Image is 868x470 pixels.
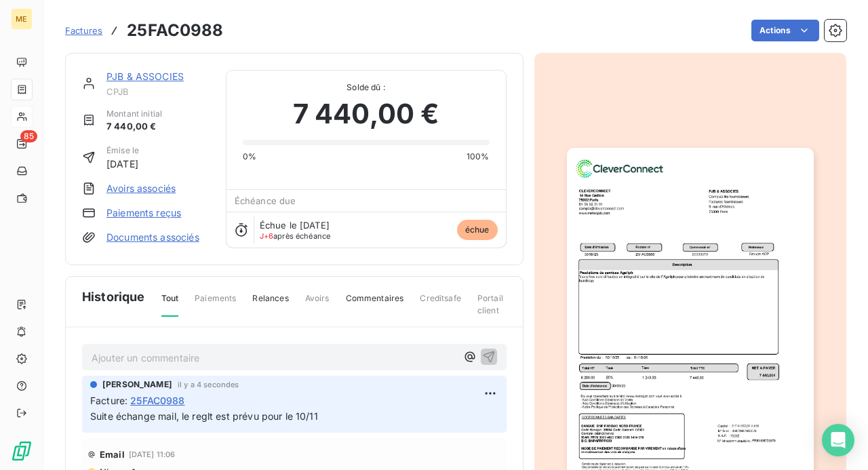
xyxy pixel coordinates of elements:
[11,440,33,462] img: Logo LeanPay
[102,378,172,391] span: [PERSON_NAME]
[252,292,288,315] span: Relances
[106,182,176,195] a: Avoirs associés
[65,24,102,37] a: Factures
[346,292,404,315] span: Commentaires
[20,130,37,142] span: 85
[260,232,331,240] span: après échéance
[106,231,199,244] a: Documents associés
[129,450,176,458] span: [DATE] 11:06
[100,449,125,460] span: Email
[106,144,139,157] span: Émise le
[243,151,256,163] span: 0%
[260,220,330,231] span: Échue le [DATE]
[11,8,33,30] div: ME
[457,220,498,240] span: échue
[195,292,236,315] span: Paiements
[243,81,490,94] span: Solde dû :
[106,157,139,171] span: [DATE]
[106,120,162,134] span: 7 440,00 €
[293,94,439,134] span: 7 440,00 €
[260,231,273,241] span: J+6
[106,206,181,220] a: Paiements reçus
[127,18,223,43] h3: 25FAC0988
[477,292,507,328] span: Portail client
[106,86,210,97] span: CPJB
[161,292,179,317] span: Tout
[82,288,145,306] span: Historique
[751,20,819,41] button: Actions
[130,393,184,408] span: 25FAC0988
[178,380,239,389] span: il y a 4 secondes
[420,292,461,315] span: Creditsafe
[305,292,330,315] span: Avoirs
[822,424,854,456] div: Open Intercom Messenger
[65,25,102,36] span: Factures
[106,71,184,82] a: PJB & ASSOCIES
[106,108,162,120] span: Montant initial
[235,195,296,206] span: Échéance due
[467,151,490,163] span: 100%
[90,410,318,422] span: Suite échange mail, le reglt est prévu pour le 10/11
[90,393,127,408] span: Facture :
